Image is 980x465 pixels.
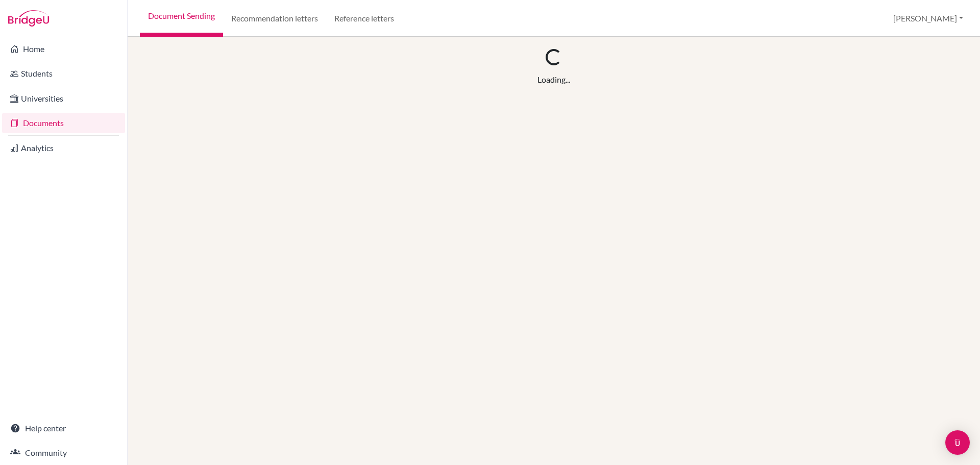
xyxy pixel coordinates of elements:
[2,443,125,463] a: Community
[2,39,125,59] a: Home
[2,138,125,158] a: Analytics
[2,63,125,84] a: Students
[945,430,970,455] div: Open Intercom Messenger
[8,10,49,27] img: Bridge-U
[2,418,125,438] a: Help center
[2,88,125,109] a: Universities
[2,113,125,133] a: Documents
[889,9,968,28] button: [PERSON_NAME]
[537,74,570,86] div: Loading...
